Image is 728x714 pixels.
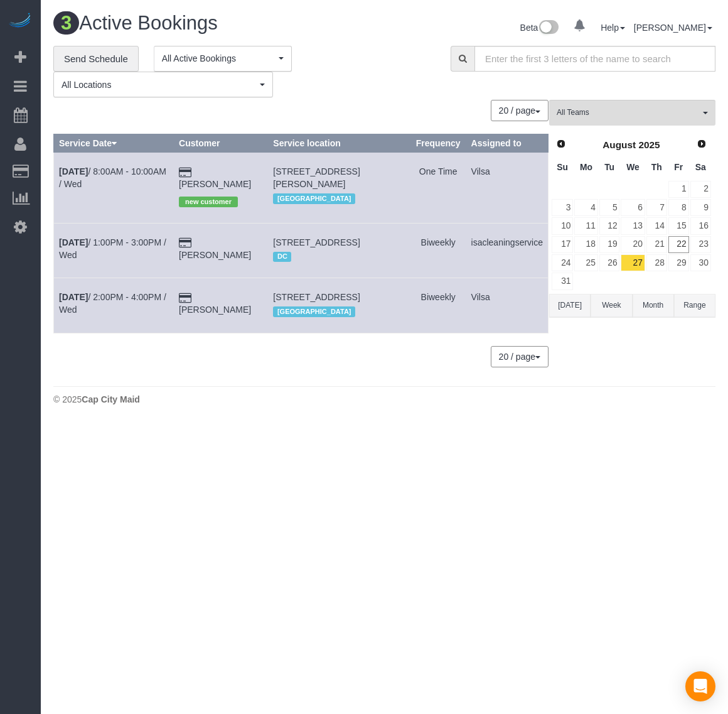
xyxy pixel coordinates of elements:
a: 5 [599,199,620,216]
a: 22 [668,236,689,253]
i: Credit Card Payment [179,168,191,177]
button: All Teams [549,100,715,126]
td: Service location [268,223,410,278]
button: All Active Bookings [154,46,292,72]
a: Next [693,136,710,153]
a: 20 [621,236,645,253]
b: [DATE] [59,292,88,302]
button: Week [591,294,632,317]
a: 7 [646,199,667,216]
a: 27 [621,254,645,271]
span: Thursday [651,162,662,172]
span: new customer [179,197,238,207]
td: Frequency [410,223,466,278]
span: 3 [53,11,79,35]
a: [DATE]/ 1:00PM - 3:00PM / Wed [59,237,166,260]
span: All Teams [557,107,700,118]
th: Service Date [54,134,174,153]
a: Help [601,23,625,33]
span: Monday [580,162,592,172]
a: 25 [574,254,597,271]
a: 21 [646,236,667,253]
h1: Active Bookings [53,13,375,34]
a: 11 [574,217,597,234]
i: Credit Card Payment [179,239,191,247]
a: 24 [552,254,573,271]
a: 31 [552,273,573,289]
a: 16 [690,217,711,234]
span: Sunday [557,162,568,172]
a: 14 [646,217,667,234]
td: Frequency [410,153,466,223]
a: 2 [690,181,711,198]
th: Frequency [410,134,466,153]
a: 18 [574,236,597,253]
td: Schedule date [54,153,174,223]
td: Assigned to [466,223,548,278]
a: Beta [520,23,559,33]
a: 23 [690,236,711,253]
span: Saturday [695,162,706,172]
a: 9 [690,199,711,216]
td: Assigned to [466,278,548,333]
td: Schedule date [54,223,174,278]
div: Location [273,303,405,320]
td: Customer [174,153,268,223]
div: Location [273,190,405,207]
a: 12 [599,217,620,234]
td: Frequency [410,278,466,333]
a: 10 [552,217,573,234]
button: [DATE] [549,294,591,317]
button: 20 / page [491,346,549,367]
a: [PERSON_NAME] [634,23,712,33]
b: [DATE] [59,237,88,247]
span: DC [273,252,291,262]
img: New interface [538,20,559,36]
span: 2025 [638,139,660,150]
span: All Active Bookings [162,52,276,65]
td: Schedule date [54,278,174,333]
span: [GEOGRAPHIC_DATA] [273,193,355,203]
nav: Pagination navigation [491,346,549,367]
td: Customer [174,278,268,333]
a: 15 [668,217,689,234]
span: [STREET_ADDRESS][PERSON_NAME] [273,166,360,189]
span: August [602,139,636,150]
a: 17 [552,236,573,253]
button: All Locations [53,72,273,97]
i: Credit Card Payment [179,294,191,303]
strong: Cap City Maid [82,394,140,404]
span: [STREET_ADDRESS] [273,237,360,247]
a: 29 [668,254,689,271]
a: Prev [552,136,570,153]
a: [PERSON_NAME] [179,179,251,189]
span: [STREET_ADDRESS] [273,292,360,302]
a: Send Schedule [53,46,139,72]
a: 19 [599,236,620,253]
a: [PERSON_NAME] [179,305,251,315]
th: Service location [268,134,410,153]
a: 8 [668,199,689,216]
a: 3 [552,199,573,216]
span: All Locations [62,78,257,91]
a: [DATE]/ 8:00AM - 10:00AM / Wed [59,166,166,189]
th: Assigned to [466,134,548,153]
a: 26 [599,254,620,271]
a: 30 [690,254,711,271]
button: 20 / page [491,100,549,121]
div: Open Intercom Messenger [685,671,715,701]
span: Wednesday [626,162,640,172]
div: Location [273,249,405,265]
ol: All Teams [549,100,715,119]
a: 13 [621,217,645,234]
span: Prev [556,139,566,149]
span: Next [697,139,707,149]
a: 6 [621,199,645,216]
span: Tuesday [604,162,614,172]
img: Automaid Logo [8,13,33,30]
button: Range [674,294,715,317]
button: Month [633,294,674,317]
td: Customer [174,223,268,278]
